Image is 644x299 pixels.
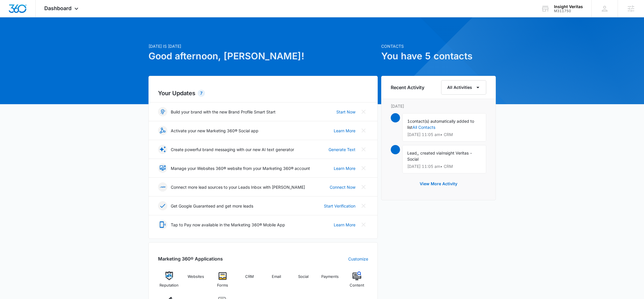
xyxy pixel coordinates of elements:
button: Close [359,164,368,173]
div: account id [554,9,583,13]
span: CRM [245,283,254,288]
button: All Activities [441,80,486,95]
button: Close [359,107,368,116]
div: Domain: [DOMAIN_NAME] [15,15,64,20]
p: Connect more lead sources to your Leads Inbox with [PERSON_NAME] [171,184,305,190]
a: Learn More [334,165,355,171]
img: logo_orange.svg [9,9,14,14]
div: Keywords by Traffic [64,34,98,38]
a: Start Verification [324,203,355,209]
button: Close [359,201,368,210]
button: Close [359,126,368,135]
span: 1 [407,119,410,124]
p: [DATE] 11:05 am • CRM [407,164,481,168]
a: Websites [185,272,207,292]
a: Generate Text [329,146,355,153]
span: Forms [217,283,228,288]
p: Contacts [381,43,496,49]
span: contact(s) automatically added to list [407,119,474,130]
button: Close [359,220,368,229]
h1: You have 5 contacts [381,49,496,63]
p: [DATE] [391,103,486,109]
a: CRM [238,272,261,292]
a: Learn More [334,222,355,228]
h1: Good afternoon, [PERSON_NAME]! [148,49,378,63]
p: [DATE] 11:05 am • CRM [407,133,481,137]
div: account name [554,4,583,9]
p: Create powerful brand messaging with our new AI text generator [171,146,294,153]
a: Customize [348,256,368,262]
span: Websites [188,283,204,288]
div: Domain Overview [22,34,52,38]
a: Social [292,272,314,292]
span: Reputation [159,283,179,288]
h6: Recent Activity [391,84,424,91]
button: Close [359,145,368,154]
span: Email [272,283,281,288]
p: Manage your Websites 360® website from your Marketing 360® account [171,165,310,171]
img: tab_domain_overview_orange.svg [16,34,20,38]
div: 7 [198,90,205,97]
span: Payments [321,283,339,288]
a: Learn More [334,128,355,134]
p: [DATE] is [DATE] [148,43,378,49]
a: Email [265,272,288,292]
button: Close [359,182,368,192]
span: Dashboard [44,5,71,11]
a: Start Now [336,109,355,115]
img: tab_keywords_by_traffic_grey.svg [58,34,62,38]
span: , created via [418,151,442,155]
button: View More Activity [414,177,463,191]
p: Get Google Guaranteed and get more leads [171,203,253,209]
p: Build your brand with the new Brand Profile Smart Start [171,109,276,115]
a: All Contacts [412,125,435,130]
a: Forms [212,272,234,292]
h2: Marketing 360® Applications [158,255,223,262]
p: Tap to Pay now available in the Marketing 360® Mobile App [171,222,285,228]
a: Connect Now [330,184,355,190]
a: Reputation [158,272,180,292]
div: v 4.0.25 [16,9,28,14]
p: Activate your new Marketing 360® Social app [171,128,258,134]
a: Payments [319,272,341,292]
span: Social [298,283,309,288]
span: Content [350,283,364,288]
a: Content [346,272,368,292]
img: website_grey.svg [9,15,14,20]
h2: Your Updates [158,89,368,98]
span: Lead, [407,151,418,155]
